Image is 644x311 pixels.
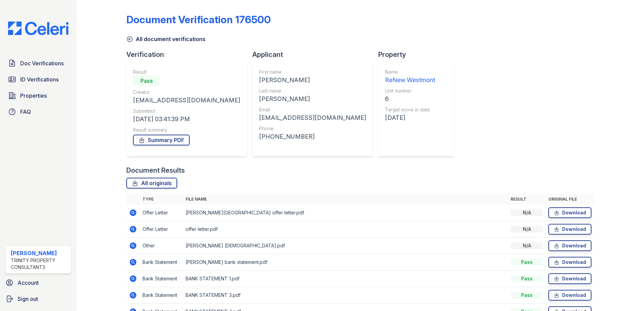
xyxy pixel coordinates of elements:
img: CE_Logo_Blue-a8612792a0a2168367f1c8372b55b34899dd931a85d93a1a3d3e32e68fde9ad4.png [3,22,74,35]
a: Account [3,276,74,289]
a: FAQ [5,105,71,118]
div: Name [385,69,435,75]
div: [DATE] 03:41:39 PM [133,114,240,124]
th: Result [508,194,546,205]
a: Properties [5,89,71,102]
a: ID Verifications [5,73,71,86]
a: Download [548,257,591,268]
td: Bank Statement [140,254,183,271]
div: Property [378,50,459,59]
div: N/A [511,226,543,233]
a: Summary PDF [133,135,190,145]
div: Result summary [133,127,240,133]
div: Last name [259,88,366,94]
div: First name [259,69,366,75]
span: Properties [20,92,47,100]
div: [PERSON_NAME] [11,249,68,257]
a: Download [548,273,591,284]
td: BANK STATEMENT 3.pdf [183,287,508,304]
div: Submitted [133,108,240,114]
span: FAQ [20,108,31,116]
div: Applicant [252,50,378,59]
div: Target move in date [385,106,435,113]
span: Account [18,279,39,287]
div: Result [133,69,240,75]
div: Pass [511,259,543,266]
td: [PERSON_NAME] [DEMOGRAPHIC_DATA].pdf [183,238,508,254]
div: Verification [126,50,252,59]
div: Document Verification 176500 [126,13,271,26]
div: N/A [511,209,543,216]
a: Download [548,207,591,218]
div: [PERSON_NAME] [259,94,366,104]
td: [PERSON_NAME] bank statement.pdf [183,254,508,271]
td: Other [140,238,183,254]
td: BANK STATEMENT 1.pdf [183,271,508,287]
td: [PERSON_NAME][GEOGRAPHIC_DATA] offer letter.pdf [183,205,508,221]
span: ID Verifications [20,75,59,83]
div: [DATE] [385,113,435,123]
div: N/A [511,242,543,249]
div: 6 [385,94,435,104]
div: [PHONE_NUMBER] [259,132,366,141]
a: Name ReNew Westmont [385,69,435,85]
th: Type [140,194,183,205]
a: Download [548,290,591,301]
a: Download [548,224,591,235]
span: Sign out [18,295,38,303]
div: Unit number [385,88,435,94]
div: Email [259,106,366,113]
td: Bank Statement [140,271,183,287]
span: Doc Verifications [20,59,64,67]
div: Phone [259,125,366,132]
a: All document verifications [126,35,205,43]
div: [EMAIL_ADDRESS][DOMAIN_NAME] [259,113,366,123]
div: [PERSON_NAME] [259,75,366,85]
a: Download [548,240,591,251]
td: Offer Letter [140,205,183,221]
a: Doc Verifications [5,57,71,70]
div: Trinity Property Consultants [11,257,68,271]
td: Bank Statement [140,287,183,304]
th: Original file [546,194,594,205]
td: offer letter.pdf [183,221,508,238]
div: Pass [511,275,543,282]
td: Offer Letter [140,221,183,238]
div: Pass [511,292,543,299]
div: ReNew Westmont [385,75,435,85]
th: File name [183,194,508,205]
a: Sign out [3,292,74,306]
div: Pass [133,75,160,86]
a: All originals [126,178,177,188]
div: [EMAIL_ADDRESS][DOMAIN_NAME] [133,96,240,105]
div: Document Results [126,166,185,175]
div: Creator [133,89,240,96]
